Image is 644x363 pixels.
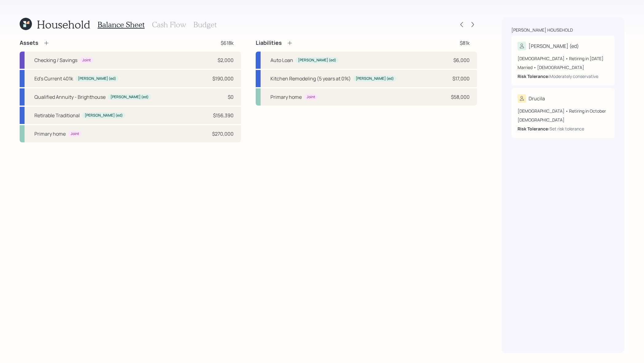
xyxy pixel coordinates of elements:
[85,113,123,118] div: [PERSON_NAME] (ed)
[78,76,116,81] div: [PERSON_NAME] (ed)
[34,130,66,137] div: Primary home
[549,126,584,132] div: Set risk tolerance
[298,58,336,63] div: [PERSON_NAME] (ed)
[549,73,598,79] div: Moderately conservative
[37,18,90,31] h1: Household
[218,56,234,64] div: $2,000
[518,117,608,123] div: [DEMOGRAPHIC_DATA]
[518,108,608,114] div: [DEMOGRAPHIC_DATA] • Retiring in October
[256,40,282,46] h4: Liabilities
[453,56,470,64] div: $6,000
[221,39,234,47] div: $618k
[152,20,186,29] h3: Cash Flow
[212,75,234,82] div: $190,000
[518,73,549,79] b: Risk Tolerance:
[529,42,579,50] div: [PERSON_NAME] (ed)
[460,39,470,47] div: $81k
[356,76,394,81] div: [PERSON_NAME] (ed)
[511,27,573,33] div: [PERSON_NAME] household
[451,93,470,101] div: $58,000
[228,93,234,101] div: $0
[452,75,470,82] div: $17,000
[193,20,217,29] h3: Budget
[518,55,608,62] div: [DEMOGRAPHIC_DATA] • Retiring in [DATE]
[213,112,234,119] div: $156,390
[518,64,608,71] div: Married • [DEMOGRAPHIC_DATA]
[529,95,545,102] div: Drucila
[307,95,315,100] div: Joint
[111,95,149,100] div: [PERSON_NAME] (ed)
[518,126,549,132] b: Risk Tolerance:
[20,40,38,46] h4: Assets
[212,130,234,137] div: $270,000
[34,56,77,64] div: Checking / Savings
[34,112,80,119] div: Retirable Traditional
[34,75,73,82] div: Ed's Current 401k
[82,58,91,63] div: Joint
[270,56,293,64] div: Auto Loan
[34,93,106,101] div: Qualified Annuity - Brighthouse
[270,75,351,82] div: Kitchen Remodeling (5 years at 0%)
[270,93,302,101] div: Primary home
[98,20,145,29] h3: Balance Sheet
[71,131,79,137] div: Joint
